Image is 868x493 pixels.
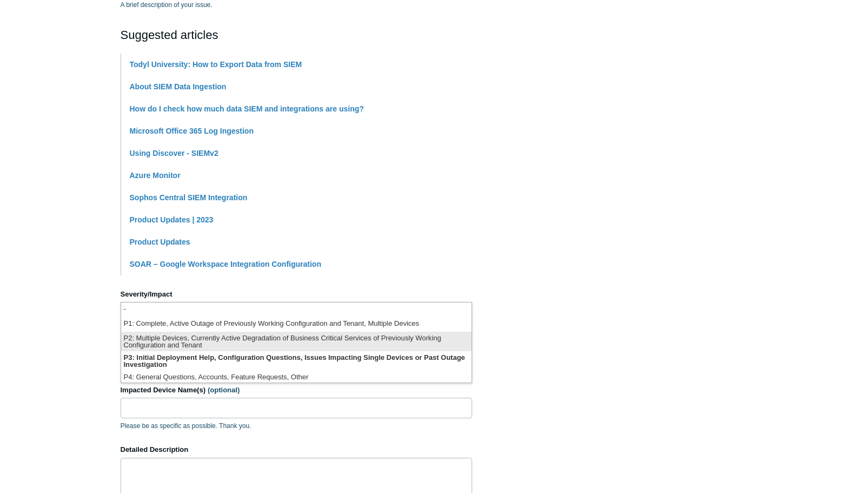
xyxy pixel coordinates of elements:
[130,193,248,202] a: Sophos Central SIEM Integration
[121,371,472,385] li: P4: General Questions, Accounts, Feature Requests, Other
[130,60,302,69] a: Todyl University: How to Export Data from SIEM
[121,351,472,371] li: P3: Initial Deployment Help, Configuration Questions, Issues Impacting Single Devices or Past Out...
[208,386,240,394] span: (optional)
[121,421,472,431] p: Please be as specific as possible. Thank you.
[121,289,472,300] label: Severity/Impact
[130,127,254,135] a: Microsoft Office 365 Log Ingestion
[121,26,472,44] h2: Suggested articles
[130,82,227,91] a: About SIEM Data Ingestion
[121,444,472,455] label: Detailed Description
[130,104,364,113] a: How do I check how much data SIEM and integrations are using?
[130,238,190,246] a: Product Updates
[121,303,472,317] li: -
[121,317,472,332] li: P1: Complete, Active Outage of Previously Working Configuration and Tenant, Multiple Devices
[121,385,472,396] label: Impacted Device Name(s)
[121,332,472,351] li: P2: Multiple Devices, Currently Active Degradation of Business Critical Services of Previously Wo...
[130,260,321,268] a: SOAR – Google Workspace Integration Configuration
[130,149,218,157] a: Using Discover - SIEMv2
[130,171,181,180] a: Azure Monitor
[130,215,214,224] a: Product Updates | 2023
